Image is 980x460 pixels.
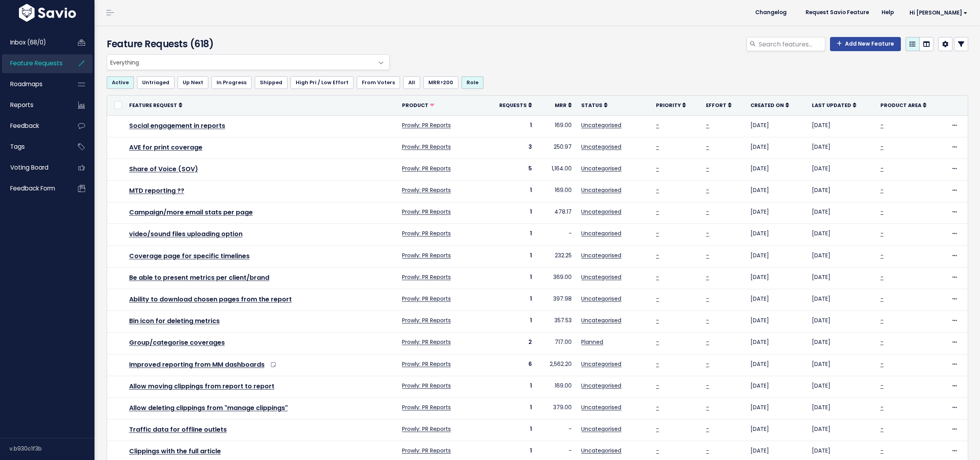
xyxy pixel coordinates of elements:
a: Share of Voice (SOV) [129,164,198,174]
a: - [706,295,709,303]
td: [DATE] [746,397,807,419]
a: - [706,316,709,324]
a: Uncategorised [581,208,621,216]
td: [DATE] [746,376,807,397]
a: Be able to present metrics per client/brand [129,273,269,282]
a: Coverage page for specific timelines [129,251,250,260]
a: Uncategorised [581,143,621,151]
span: Feature Requests [10,59,63,67]
a: From Voters [357,76,400,89]
a: - [656,425,659,433]
a: Feedback form [2,179,65,198]
a: Status [581,101,608,109]
span: Everything [107,55,374,70]
a: Uncategorised [581,251,621,259]
td: 1 [483,181,537,202]
a: Tags [2,138,65,156]
a: Request Savio Feature [799,7,875,18]
a: Inbox (68/0) [2,33,65,52]
span: Product [402,102,428,109]
td: [DATE] [807,246,876,267]
span: Reports [10,101,33,109]
td: [DATE] [746,333,807,354]
a: - [880,251,884,259]
a: Priority [656,101,686,109]
td: [DATE] [746,267,807,289]
td: 397.98 [537,289,577,311]
a: Feature Request [129,101,182,109]
span: Feedback form [10,184,55,192]
a: - [880,121,884,129]
span: Roadmaps [10,80,43,88]
td: 169.00 [537,376,577,397]
td: 232.25 [537,246,577,267]
td: [DATE] [807,181,876,202]
td: 1 [483,202,537,224]
td: [DATE] [746,202,807,224]
td: [DATE] [807,376,876,397]
span: Voting Board [10,163,48,172]
a: Requests [499,101,532,109]
a: Product [402,101,434,109]
span: Everything [107,54,390,70]
a: Allow deleting clippings from "manage clippings" [129,403,288,412]
a: Add New Feature [830,37,901,51]
span: Created On [750,102,784,109]
span: MRR [555,102,567,109]
a: - [656,229,659,237]
span: Status [581,102,602,109]
td: 1 [483,289,537,311]
td: 1 [483,224,537,246]
span: Product Area [880,102,921,109]
td: - [537,224,577,246]
a: Uncategorised [581,164,621,172]
a: - [880,164,884,172]
a: Uncategorised [581,229,621,237]
a: - [880,316,884,324]
span: Requests [499,102,527,109]
a: - [880,425,884,433]
a: - [880,382,884,390]
a: Prowly: PR Reports [402,403,451,411]
input: Search features... [758,37,825,51]
td: 250.97 [537,137,577,159]
a: - [656,360,659,368]
a: video/sound files uploading option [129,229,243,238]
td: 717.00 [537,333,577,354]
td: [DATE] [746,137,807,159]
a: Traffic data for offline outlets [129,425,227,434]
a: - [656,208,659,216]
span: Last Updated [812,102,851,109]
a: - [706,186,709,194]
a: - [880,208,884,216]
td: [DATE] [807,224,876,246]
a: Allow moving clippings from report to report [129,382,274,391]
a: - [706,208,709,216]
a: - [880,447,884,454]
a: Created On [750,101,789,109]
td: [DATE] [807,115,876,137]
a: Prowly: PR Reports [402,208,451,216]
a: Social engagement in reports [129,121,225,130]
a: Uncategorised [581,316,621,324]
a: Bin icon for deleting metrics [129,316,220,325]
td: [DATE] [746,181,807,202]
a: - [656,143,659,151]
a: - [656,121,659,129]
td: 369.00 [537,267,577,289]
a: - [880,273,884,281]
a: Prowly: PR Reports [402,382,451,390]
td: 2,562.20 [537,354,577,376]
a: - [706,273,709,281]
td: 357.53 [537,311,577,333]
a: - [706,403,709,411]
a: Improved reporting from MM dashboards [129,360,265,369]
span: Inbox (68/0) [10,38,46,46]
a: - [656,403,659,411]
a: - [706,121,709,129]
a: Prowly: PR Reports [402,273,451,281]
a: Uncategorised [581,273,621,281]
td: [DATE] [746,419,807,441]
td: [DATE] [807,289,876,311]
a: - [706,251,709,259]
